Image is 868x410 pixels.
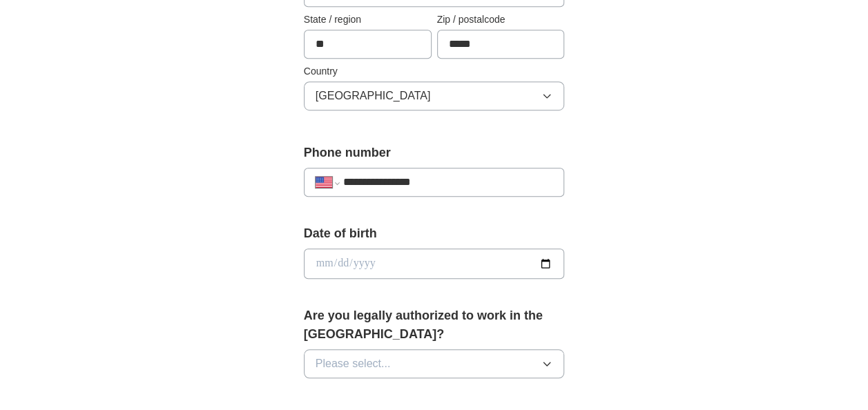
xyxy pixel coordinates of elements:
[304,349,565,378] button: Please select...
[316,355,391,372] span: Please select...
[304,224,565,243] label: Date of birth
[304,64,565,79] label: Country
[304,81,565,110] button: [GEOGRAPHIC_DATA]
[304,12,432,27] label: State / region
[304,144,565,162] label: Phone number
[304,306,565,344] label: Are you legally authorized to work in the [GEOGRAPHIC_DATA]?
[316,88,431,104] span: [GEOGRAPHIC_DATA]
[437,12,565,27] label: Zip / postalcode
